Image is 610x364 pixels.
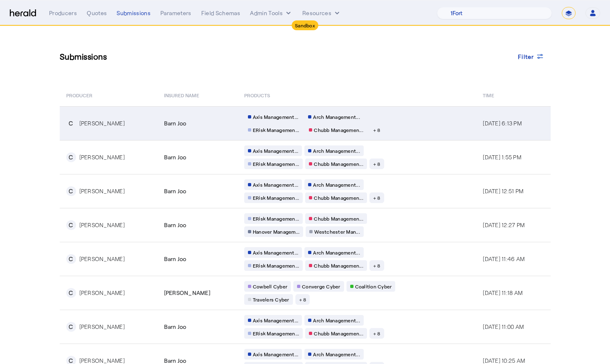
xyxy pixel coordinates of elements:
div: C [66,152,76,162]
img: Herald Logo [10,9,36,17]
span: ERisk Managemen... [253,262,299,269]
span: Travelers Cyber [253,296,289,303]
span: Filter [518,52,534,61]
span: Barn Joo [164,153,187,161]
span: [DATE] 6:13 PM [483,120,522,127]
div: C [66,220,76,230]
button: Filter [511,49,551,64]
div: [PERSON_NAME] [79,187,125,195]
div: Submissions [117,9,151,17]
span: ERisk Managemen... [253,127,299,133]
span: [DATE] 11:18 AM [483,289,522,296]
span: Time [483,91,494,99]
button: Resources dropdown menu [302,9,341,17]
div: C [66,322,76,332]
span: Chubb Managemen... [314,262,363,269]
div: Quotes [87,9,107,17]
span: Chubb Managemen... [314,161,363,167]
span: [DATE] 1:55 PM [483,154,521,161]
span: Barn Joo [164,187,187,195]
span: Arch Management... [313,249,360,256]
span: Barn Joo [164,255,187,263]
span: Arch Management... [313,181,360,188]
span: + 8 [299,296,306,303]
span: Hanover Managem... [253,228,300,235]
button: internal dropdown menu [250,9,293,17]
div: [PERSON_NAME] [79,289,125,297]
div: C [66,118,76,128]
span: PRODUCER [66,91,93,99]
span: Chubb Managemen... [314,194,363,201]
span: Coalition Cyber [355,283,392,290]
div: Producers [49,9,77,17]
span: Arch Management... [313,114,360,120]
div: [PERSON_NAME] [79,255,125,263]
div: [PERSON_NAME] [79,153,125,161]
span: ERisk Managemen... [253,330,299,337]
span: Barn Joo [164,221,187,229]
span: + 8 [373,161,380,167]
span: Axis Management... [253,114,299,120]
span: Axis Management... [253,317,299,324]
div: Sandbox [292,20,318,30]
span: Chubb Managemen... [314,215,363,222]
span: + 8 [373,262,380,269]
span: Barn Joo [164,323,187,331]
span: + 8 [373,127,380,133]
span: Axis Management... [253,181,299,188]
span: Arch Management... [313,317,360,324]
span: Barn Joo [164,119,187,127]
span: Chubb Managemen... [314,127,363,133]
span: PRODUCTS [244,91,270,99]
span: Axis Management... [253,351,299,357]
div: [PERSON_NAME] [79,119,125,127]
span: ERisk Managemen... [253,215,299,222]
span: Axis Management... [253,147,299,154]
div: C [66,254,76,264]
span: Cowbell Cyber [253,283,287,290]
span: Chubb Managemen... [314,330,363,337]
span: + 8 [373,330,380,337]
span: Arch Management... [313,147,360,154]
span: Converge Cyber [302,283,340,290]
span: [DATE] 11:00 AM [483,323,524,330]
span: + 8 [373,194,380,201]
div: Parameters [160,9,191,17]
span: ERisk Managemen... [253,194,299,201]
div: [PERSON_NAME] [79,221,125,229]
h3: Submissions [60,51,107,62]
span: [DATE] 12:27 PM [483,221,524,228]
div: Field Schemas [201,9,241,17]
span: [PERSON_NAME] [164,289,210,297]
span: [DATE] 12:51 PM [483,188,523,194]
span: [DATE] 11:46 AM [483,255,524,262]
span: Insured Name [164,91,199,99]
div: C [66,288,76,298]
span: Arch Management... [313,351,360,357]
span: ERisk Managemen... [253,161,299,167]
span: Axis Management... [253,249,299,256]
span: [DATE] 10:25 AM [483,357,525,364]
span: Westchester Man... [314,228,360,235]
div: C [66,186,76,196]
div: [PERSON_NAME] [79,323,125,331]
